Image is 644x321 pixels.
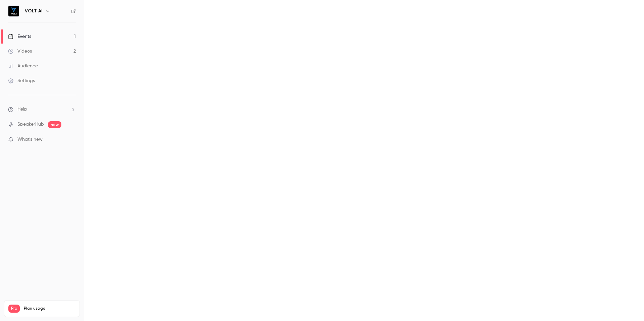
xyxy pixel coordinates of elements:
[8,6,19,16] img: VOLT AI
[8,106,76,113] li: help-dropdown-opener
[8,33,31,40] div: Events
[8,305,20,313] span: Pro
[24,306,75,311] span: Plan usage
[8,77,35,84] div: Settings
[17,121,44,128] a: SpeakerHub
[17,106,27,113] span: Help
[25,8,42,14] h6: VOLT AI
[17,136,43,143] span: What's new
[68,137,76,143] iframe: Noticeable Trigger
[8,63,38,69] div: Audience
[48,121,61,128] span: new
[8,48,32,55] div: Videos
